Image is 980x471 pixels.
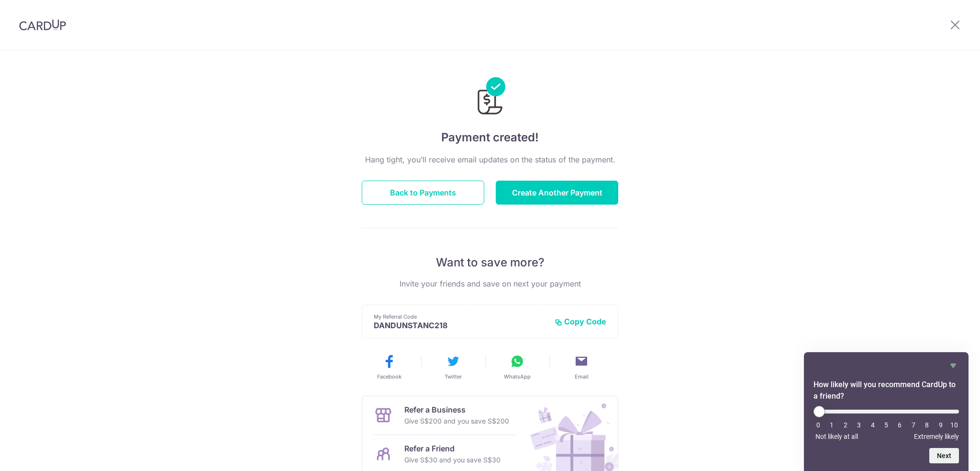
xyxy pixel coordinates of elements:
[374,321,547,330] p: DANDUNSTANC218
[813,421,823,429] li: 0
[504,373,531,380] span: WhatsApp
[881,421,891,429] li: 5
[815,433,858,440] span: Not likely at all
[949,421,959,429] li: 10
[553,354,610,380] button: Email
[496,181,618,205] button: Create Another Payment
[362,255,618,270] p: Want to save more?
[555,317,606,326] button: Copy Code
[914,433,959,440] span: Extremely likely
[895,421,904,429] li: 6
[489,354,546,380] button: WhatsApp
[445,373,462,380] span: Twitter
[362,278,618,289] p: Invite your friends and save on next your payment
[947,360,959,371] button: Hide survey
[361,354,417,380] button: Facebook
[425,354,481,380] button: Twitter
[19,19,66,31] img: CardUp
[404,404,509,415] p: Refer a Business
[922,421,932,429] li: 8
[362,181,484,205] button: Back to Payments
[813,406,959,440] div: How likely will you recommend CardUp to a friend? Select an option from 0 to 10, with 0 being Not...
[377,373,401,380] span: Facebook
[404,415,509,427] p: Give S$200 and you save S$200
[936,421,946,429] li: 9
[374,313,547,321] p: My Referral Code
[854,421,864,429] li: 3
[813,379,959,402] h2: How likely will you recommend CardUp to a friend? Select an option from 0 to 10, with 0 being Not...
[929,448,959,463] button: Next question
[868,421,878,429] li: 4
[575,373,589,380] span: Email
[362,129,618,146] h4: Payment created!
[362,154,618,165] p: Hang tight, you’ll receive email updates on the status of the payment.
[404,454,501,466] p: Give S$30 and you save S$30
[827,421,836,429] li: 1
[841,421,850,429] li: 2
[909,421,918,429] li: 7
[813,360,959,463] div: How likely will you recommend CardUp to a friend? Select an option from 0 to 10, with 0 being Not...
[404,443,501,454] p: Refer a Friend
[475,77,505,117] img: Payments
